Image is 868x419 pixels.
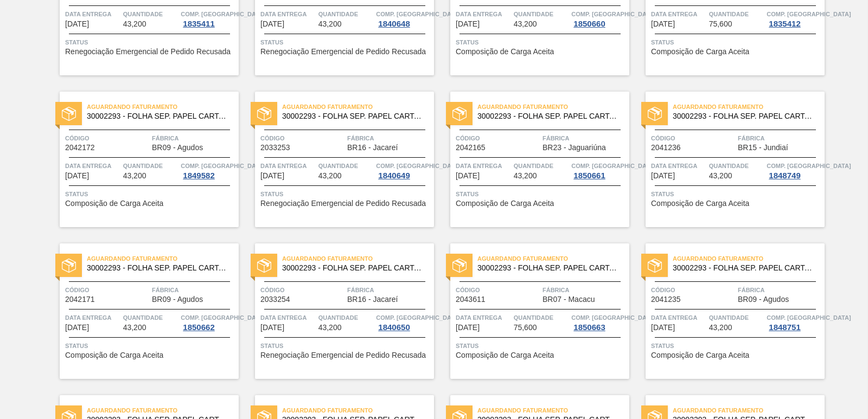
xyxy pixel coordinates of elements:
[123,9,178,20] span: Quantidade
[260,285,344,295] span: Código
[260,172,284,180] span: 07/11/2025
[282,253,434,264] span: Aguardando Faturamento
[87,101,239,112] span: Aguardando Faturamento
[542,133,627,144] span: Fábrica
[376,312,460,323] span: Comp. Carga
[152,144,203,152] span: BR09 - Agudos
[260,295,290,304] span: 2033254
[456,9,511,20] span: Data Entrega
[651,144,681,152] span: 2041236
[65,199,163,208] span: Composição de Carga Aceita
[123,20,146,28] span: 43,200
[514,324,537,332] span: 75,600
[767,171,802,180] div: 1848749
[260,340,431,351] span: Status
[318,312,374,323] span: Quantidade
[709,9,764,20] span: Quantidade
[651,9,706,20] span: Data Entrega
[542,295,595,304] span: BR07 - Macacu
[571,171,607,180] div: 1850661
[260,324,284,332] span: 10/11/2025
[651,312,706,323] span: Data Entrega
[571,312,627,332] a: Comp. [GEOGRAPHIC_DATA]1850663
[456,20,480,28] span: 05/11/2025
[452,107,467,121] img: status
[123,172,146,180] span: 43,200
[318,20,342,28] span: 43,200
[456,48,554,56] span: Composição de Carga Aceita
[767,9,851,20] span: Comp. Carga
[629,92,825,227] a: statusAguardando Faturamento30002293 - FOLHA SEP. PAPEL CARTAO 1200x1000M 350gCódigo2041236Fábric...
[376,9,431,28] a: Comp. [GEOGRAPHIC_DATA]1840648
[673,112,816,120] span: 30002293 - FOLHA SEP. PAPEL CARTAO 1200x1000M 350g
[376,323,412,332] div: 1840650
[571,312,655,323] span: Comp. Carga
[456,172,480,180] span: 08/11/2025
[181,9,236,28] a: Comp. [GEOGRAPHIC_DATA]1835411
[260,199,426,208] span: Renegociação Emergencial de Pedido Recusada
[709,160,764,171] span: Quantidade
[456,312,511,323] span: Data Entrega
[260,48,426,56] span: Renegociação Emergencial de Pedido Recusada
[571,160,655,171] span: Comp. Carga
[152,133,236,144] span: Fábrica
[456,144,486,152] span: 2042165
[260,312,316,323] span: Data Entrega
[65,144,95,152] span: 2042172
[260,20,284,28] span: 05/11/2025
[318,160,374,171] span: Quantidade
[376,160,431,180] a: Comp. [GEOGRAPHIC_DATA]1840649
[456,351,554,359] span: Composição de Carga Aceita
[738,144,788,152] span: BR15 - Jundiaí
[456,133,540,144] span: Código
[282,101,434,112] span: Aguardando Faturamento
[651,133,735,144] span: Código
[767,160,851,171] span: Comp. Carga
[456,189,627,199] span: Status
[318,9,374,20] span: Quantidade
[376,312,431,332] a: Comp. [GEOGRAPHIC_DATA]1840650
[514,160,569,171] span: Quantidade
[651,160,706,171] span: Data Entrega
[738,133,822,144] span: Fábrica
[709,312,764,323] span: Quantidade
[282,405,434,416] span: Aguardando Faturamento
[181,323,216,332] div: 1850662
[767,160,822,180] a: Comp. [GEOGRAPHIC_DATA]1848749
[673,264,816,272] span: 30002293 - FOLHA SEP. PAPEL CARTAO 1200x1000M 350g
[87,405,239,416] span: Aguardando Faturamento
[709,324,732,332] span: 43,200
[347,295,398,304] span: BR16 - Jacareí
[651,37,822,48] span: Status
[65,324,89,332] span: 10/11/2025
[651,189,822,199] span: Status
[347,285,431,295] span: Fábrica
[514,172,537,180] span: 43,200
[709,172,732,180] span: 43,200
[514,9,569,20] span: Quantidade
[65,160,120,171] span: Data Entrega
[738,295,789,304] span: BR09 - Agudos
[477,405,629,416] span: Aguardando Faturamento
[260,9,316,20] span: Data Entrega
[456,295,486,304] span: 2043611
[514,20,537,28] span: 43,200
[376,160,460,171] span: Comp. Carga
[65,9,120,20] span: Data Entrega
[257,259,271,273] img: status
[571,160,627,180] a: Comp. [GEOGRAPHIC_DATA]1850661
[571,9,655,20] span: Comp. Carga
[651,48,749,56] span: Composição de Carga Aceita
[152,295,203,304] span: BR09 - Agudos
[456,340,627,351] span: Status
[65,189,236,199] span: Status
[651,20,675,28] span: 07/11/2025
[767,323,802,332] div: 1848751
[542,144,606,152] span: BR23 - Jaguariúna
[376,171,412,180] div: 1840649
[347,144,398,152] span: BR16 - Jacareí
[181,312,236,332] a: Comp. [GEOGRAPHIC_DATA]1850662
[65,48,231,56] span: Renegociação Emergencial de Pedido Recusada
[239,92,434,227] a: statusAguardando Faturamento30002293 - FOLHA SEP. PAPEL CARTAO 1200x1000M 350gCódigo2033253Fábric...
[477,101,629,112] span: Aguardando Faturamento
